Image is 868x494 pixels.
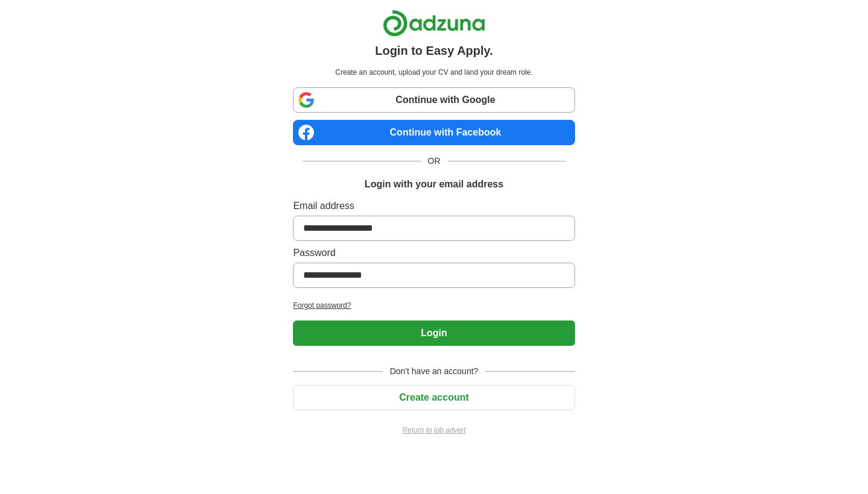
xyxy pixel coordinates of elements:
img: Adzuna logo [383,10,485,37]
label: Password [293,246,574,260]
span: Don't have an account? [383,365,486,378]
label: Email address [293,199,574,213]
a: Forgot password? [293,300,574,311]
button: Login [293,320,574,346]
h1: Login with your email address [365,177,503,192]
p: Create an account, upload your CV and land your dream role. [295,67,572,78]
h1: Login to Easy Apply. [375,42,493,60]
span: OR [421,155,448,167]
a: Create account [293,392,574,402]
button: Create account [293,385,574,410]
a: Continue with Facebook [293,120,574,145]
a: Return to job advert [293,425,574,436]
a: Continue with Google [293,87,574,113]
